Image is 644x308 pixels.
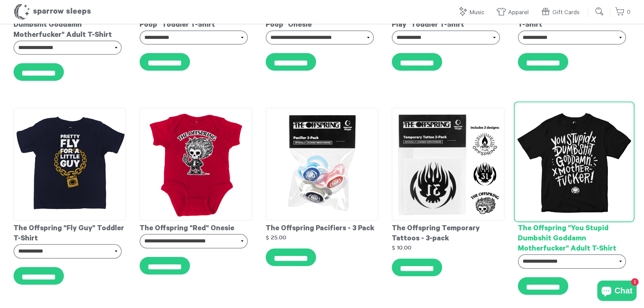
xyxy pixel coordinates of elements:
[496,5,532,20] a: Apparel
[458,5,488,20] a: Music
[518,220,630,254] div: The Offspring "You Stupid Dumbshit Goddamn Motherfucker" Adult T-Shirt
[266,220,378,234] div: The Offspring Pacifiers - 3 Pack
[14,7,126,41] div: The Offspring "You Stupid Dumbshit Goddamn Motherfucker" Adult T-Shirt
[14,3,91,20] h1: Sparrow Sleeps
[14,108,126,220] img: TheOffspring-PrettyFly-ToddlerT-shirt_grande.jpg
[266,235,286,240] strong: $ 25.00
[392,245,411,251] strong: $ 10.00
[392,108,504,220] img: TheOffspring-TemporaryTattoo3-Pack_Details_grande.jpg
[541,5,583,20] a: Gift Cards
[140,220,252,234] div: The Offspring "Red" Onesie
[593,5,606,18] input: Submit
[615,5,630,20] a: 0
[266,108,378,220] img: TheOffspring-Pacifier3-Pack_grande.jpg
[392,220,504,244] div: The Offspring Temporary Tattoos - 3-pack
[140,108,252,220] img: TheOffspring-SkullGuy-Onesie_grande.jpg
[516,103,633,220] img: TheOffspring-YouStupid-AdultT-shirt_grande.jpg
[14,220,126,244] div: The Offspring "Fly Guy" Toddler T-Shirt
[595,281,639,303] inbox-online-store-chat: Shopify online store chat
